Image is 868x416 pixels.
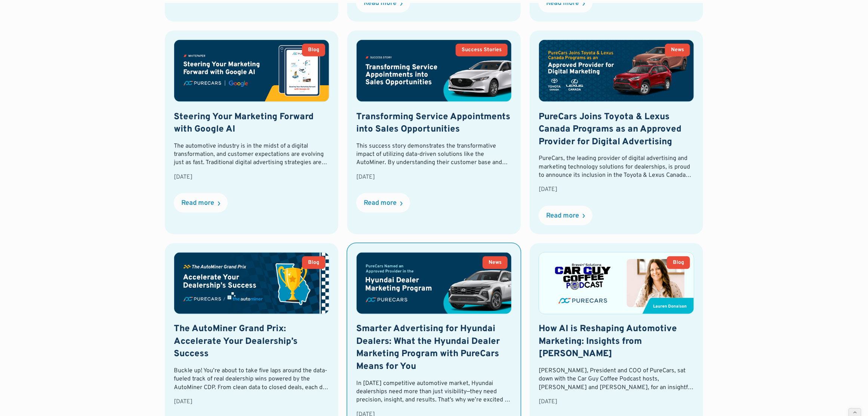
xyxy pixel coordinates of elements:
[308,260,319,265] div: Blog
[165,31,338,234] a: BlogSteering Your Marketing Forward with Google AIThe automotive industry is in the midst of a di...
[364,200,397,207] div: Read more
[174,367,329,392] div: Buckle up! You’re about to take five laps around the data-fueled track of real dealership wins po...
[530,31,703,234] a: NewsPureCars Joins Toyota & Lexus Canada Programs as an Approved Provider for Digital Advertising...
[462,47,502,53] div: Success Stories
[174,111,329,136] h2: Steering Your Marketing Forward with Google AI
[356,173,512,181] div: [DATE]
[539,367,694,392] div: [PERSON_NAME], President and COO of PureCars, sat down with the Car Guy Coffee Podcast hosts, [PE...
[489,260,502,265] div: News
[539,398,694,406] div: [DATE]
[356,111,512,136] h2: Transforming Service Appointments into Sales Opportunities
[539,154,694,179] div: PureCars, the leading provider of digital advertising and marketing technology solutions for deal...
[546,213,579,219] div: Read more
[356,323,512,373] h2: Smarter Advertising for Hyundai Dealers: What the Hyundai Dealer Marketing Program with PureCars ...
[174,173,329,181] div: [DATE]
[539,111,694,149] h2: PureCars Joins Toyota & Lexus Canada Programs as an Approved Provider for Digital Advertising
[181,200,214,207] div: Read more
[356,142,512,167] div: This success story demonstrates the transformative impact of utilizing data-driven solutions like...
[347,31,521,234] a: Success StoriesTransforming Service Appointments into Sales OpportunitiesThis success story demon...
[671,47,684,53] div: News
[174,142,329,167] div: The automotive industry is in the midst of a digital transformation, and customer expectations ar...
[174,398,329,406] div: [DATE]
[356,380,512,405] div: In [DATE] competitive automotive market, Hyundai dealerships need more than just visibility—they ...
[539,185,694,194] div: [DATE]
[308,47,319,53] div: Blog
[539,323,694,361] h2: How AI is Reshaping Automotive Marketing: Insights from [PERSON_NAME]
[174,323,329,361] h2: The AutoMiner Grand Prix: Accelerate Your Dealership’s Success
[673,260,684,265] div: Blog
